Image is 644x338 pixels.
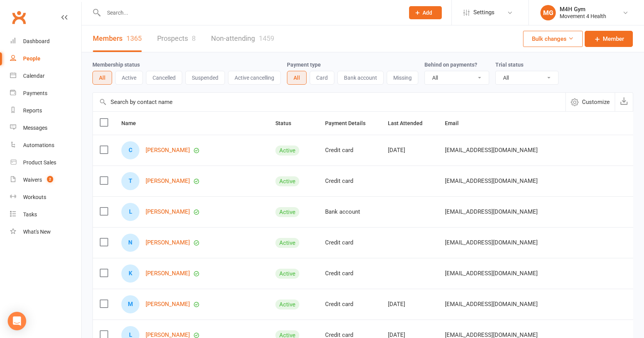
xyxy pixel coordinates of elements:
[445,120,467,126] span: Email
[388,120,431,126] span: Last Attended
[423,10,432,16] span: Add
[10,85,81,102] a: Payments
[10,154,81,171] a: Product Sales
[10,189,81,206] a: Workouts
[157,25,196,52] a: Prospects8
[409,6,442,19] button: Add
[10,67,81,85] a: Calendar
[388,147,431,154] div: [DATE]
[275,269,299,279] div: Active
[121,141,139,159] div: C
[582,97,610,107] span: Customize
[23,107,42,114] div: Reports
[424,62,477,68] label: Behind on payments?
[388,119,431,128] button: Last Attended
[387,71,418,85] button: Missing
[47,176,53,182] span: 2
[92,62,140,68] label: Membership status
[92,71,112,85] button: All
[228,71,281,85] button: Active cancelling
[275,300,299,310] div: Active
[93,25,142,52] a: Members1365
[388,301,431,308] div: [DATE]
[23,159,56,166] div: Product Sales
[275,146,299,156] div: Active
[121,120,144,126] span: Name
[121,119,144,128] button: Name
[23,90,47,96] div: Payments
[337,71,384,85] button: Bank account
[445,297,538,311] span: [EMAIL_ADDRESS][DOMAIN_NAME]
[121,234,139,252] div: N
[445,266,538,281] span: [EMAIL_ADDRESS][DOMAIN_NAME]
[325,147,374,154] div: Credit card
[23,177,42,183] div: Waivers
[10,137,81,154] a: Automations
[603,34,624,44] span: Member
[560,13,606,20] div: Movement 4 Health
[445,235,538,250] span: [EMAIL_ADDRESS][DOMAIN_NAME]
[146,209,190,215] a: [PERSON_NAME]
[121,295,139,313] div: M
[495,62,523,68] label: Trial status
[23,38,50,44] div: Dashboard
[445,174,538,188] span: [EMAIL_ADDRESS][DOMAIN_NAME]
[275,176,299,186] div: Active
[23,73,45,79] div: Calendar
[23,125,47,131] div: Messages
[10,50,81,67] a: People
[10,119,81,137] a: Messages
[445,204,538,219] span: [EMAIL_ADDRESS][DOMAIN_NAME]
[23,229,51,235] div: What's New
[23,194,46,200] div: Workouts
[185,71,225,85] button: Suspended
[10,223,81,241] a: What's New
[325,209,374,215] div: Bank account
[23,55,40,62] div: People
[565,93,615,111] button: Customize
[275,238,299,248] div: Active
[445,119,467,128] button: Email
[287,62,321,68] label: Payment type
[310,71,334,85] button: Card
[115,71,143,85] button: Active
[146,147,190,154] a: [PERSON_NAME]
[325,119,374,128] button: Payment Details
[126,34,142,42] div: 1365
[325,301,374,308] div: Credit card
[259,34,274,42] div: 1459
[325,270,374,277] div: Credit card
[10,171,81,189] a: Waivers 2
[275,119,300,128] button: Status
[540,5,556,20] div: MG
[146,71,182,85] button: Cancelled
[585,31,633,47] a: Member
[325,239,374,246] div: Credit card
[101,7,399,18] input: Search...
[325,120,374,126] span: Payment Details
[146,178,190,184] a: [PERSON_NAME]
[121,203,139,221] div: L
[8,312,26,330] div: Open Intercom Messenger
[121,264,139,283] div: K
[275,207,299,217] div: Active
[146,239,190,246] a: [PERSON_NAME]
[146,270,190,277] a: [PERSON_NAME]
[211,25,274,52] a: Non-attending1459
[192,34,196,42] div: 8
[23,142,54,148] div: Automations
[10,33,81,50] a: Dashboard
[10,102,81,119] a: Reports
[325,178,374,184] div: Credit card
[473,4,495,21] span: Settings
[560,6,606,13] div: M4H Gym
[9,8,29,27] a: Clubworx
[10,206,81,223] a: Tasks
[23,211,37,218] div: Tasks
[93,93,565,111] input: Search by contact name
[146,301,190,308] a: [PERSON_NAME]
[121,172,139,190] div: T
[445,143,538,157] span: [EMAIL_ADDRESS][DOMAIN_NAME]
[287,71,307,85] button: All
[275,120,300,126] span: Status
